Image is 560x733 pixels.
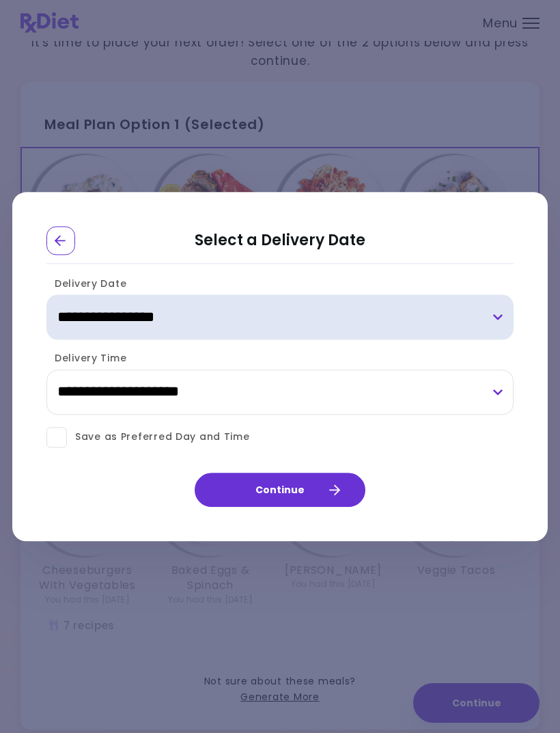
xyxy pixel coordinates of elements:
span: Save as Preferred Day and Time [67,429,250,446]
button: Continue [195,473,365,507]
label: Delivery Time [46,352,126,365]
label: Delivery Date [46,277,126,290]
h2: Select a Delivery Date [46,226,514,264]
div: Go Back [46,226,75,255]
